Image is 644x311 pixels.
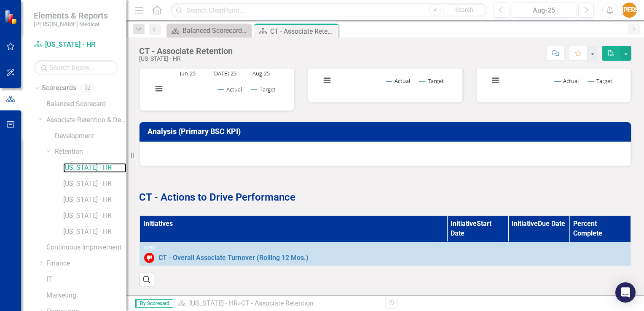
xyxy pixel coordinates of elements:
button: View chart menu, Chart [153,83,165,95]
div: CT - Associate Retention [270,26,336,37]
text: [DATE]-25 [212,70,236,77]
a: Associate Retention & Development [46,115,126,125]
button: Search [443,4,485,16]
span: Search [455,6,473,13]
a: Balanced Scorecard Welcome Page [169,25,249,36]
button: Show Target [419,77,444,85]
div: Balanced Scorecard Welcome Page [182,25,249,36]
a: [US_STATE] - HR [63,195,126,205]
strong: CT - Actions to Drive Performance [139,191,295,203]
div: Open Intercom Messenger [615,282,636,303]
h3: Analysis (Primary BSC KPI) [148,127,626,136]
text: Aug-25 [252,70,270,77]
button: Aug-25 [512,3,576,18]
button: Show Actual [218,86,242,93]
div: CT - Associate Retention [139,46,233,56]
div: KPIs [144,245,626,251]
div: CT - Associate Retention [241,299,314,307]
a: Development [55,131,126,141]
a: [US_STATE] - HR [63,227,126,237]
button: Show Actual [386,77,410,85]
text: Jun-25 [179,70,196,77]
button: View chart menu, Chart [490,75,502,86]
div: [US_STATE] - HR [139,56,233,62]
a: Scorecards [42,83,76,93]
a: [US_STATE] - HR [63,163,126,173]
span: By Scorecard [135,299,173,308]
a: Balanced Scorecard [46,99,126,109]
a: Marketing [46,291,126,300]
a: Continuous Improvement [46,243,126,252]
a: [US_STATE] - HR [63,179,126,189]
a: Finance [46,259,126,268]
a: [US_STATE] - HR [189,299,238,307]
a: CT - Overall Associate Turnover (Rolling 12 Mos.) [158,254,626,262]
button: View chart menu, Chart [321,75,333,86]
small: [PERSON_NAME] Medical [34,21,108,27]
a: [US_STATE] - HR [34,40,118,50]
span: Elements & Reports [34,11,108,21]
button: Show Target [588,77,612,85]
a: Retention [55,147,126,157]
div: » [177,299,379,308]
img: Below Target [144,253,154,263]
div: Aug-25 [515,5,573,16]
button: Show Actual [555,77,579,85]
div: 32 [80,85,94,92]
input: Search ClearPoint... [171,3,487,18]
button: Show Target [251,86,276,93]
img: ClearPoint Strategy [4,9,19,24]
input: Search Below... [34,60,118,75]
button: [PERSON_NAME] [622,3,637,18]
a: IT [46,275,126,284]
a: [US_STATE] - HR [63,211,126,221]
